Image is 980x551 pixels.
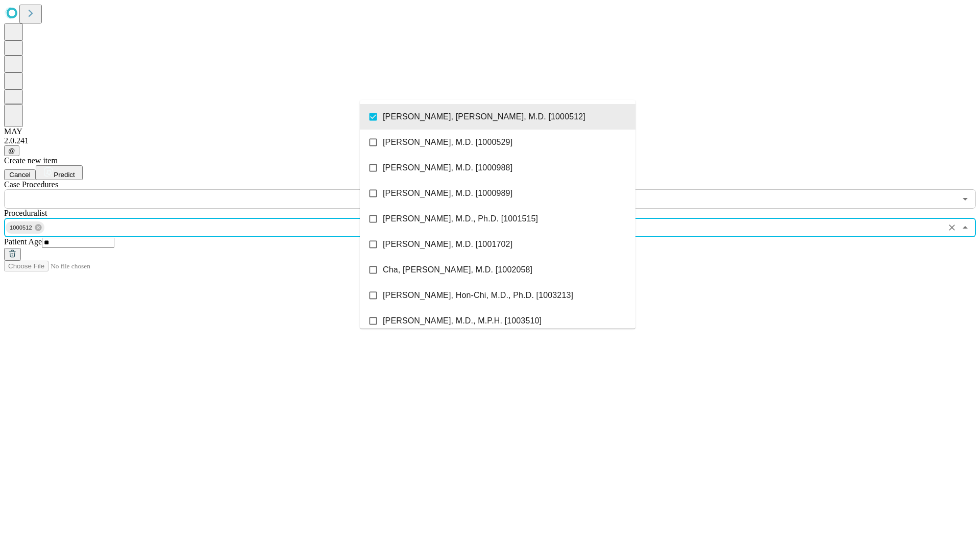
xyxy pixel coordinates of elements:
[383,264,532,276] span: Cha, [PERSON_NAME], M.D. [1002058]
[383,187,512,199] span: [PERSON_NAME], M.D. [1000989]
[9,171,31,179] span: Cancel
[945,220,959,235] button: Clear
[4,156,58,165] span: Create new item
[383,289,573,302] span: [PERSON_NAME], Hon-Chi, M.D., Ph.D. [1003213]
[383,213,538,225] span: [PERSON_NAME], M.D., Ph.D. [1001515]
[383,315,542,327] span: [PERSON_NAME], M.D., M.P.H. [1003510]
[6,221,44,234] div: 1000512
[6,222,36,234] span: 1000512
[4,237,42,246] span: Patient Age
[4,209,47,217] span: Proceduralist
[8,147,15,155] span: @
[36,165,83,180] button: Predict
[4,136,976,145] div: 2.0.241
[958,220,972,235] button: Close
[958,192,972,206] button: Open
[54,171,75,179] span: Predict
[4,169,36,180] button: Cancel
[383,111,585,123] span: [PERSON_NAME], [PERSON_NAME], M.D. [1000512]
[4,127,976,136] div: MAY
[383,238,512,251] span: [PERSON_NAME], M.D. [1001702]
[383,136,512,148] span: [PERSON_NAME], M.D. [1000529]
[4,180,58,189] span: Scheduled Procedure
[383,162,512,174] span: [PERSON_NAME], M.D. [1000988]
[4,145,19,156] button: @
